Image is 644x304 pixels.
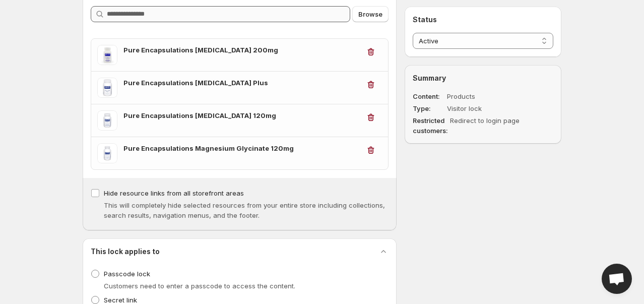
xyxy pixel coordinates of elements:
[413,115,448,136] dt: Restricted customers:
[450,115,528,136] dd: Redirect to login page
[352,6,389,22] button: Browse
[104,189,244,197] span: Hide resource links from all storefront areas
[104,296,137,304] span: Secret link
[104,282,295,290] span: Customers need to enter a passcode to access the content.
[104,270,150,278] span: Passcode lock
[123,110,360,120] h3: Pure Encapsulations [MEDICAL_DATA] 120mg
[447,103,525,113] dd: Visitor lock
[123,45,360,55] h3: Pure Encapsulations [MEDICAL_DATA] 200mg
[602,264,632,294] div: Open chat
[123,143,360,153] h3: Pure Encapsulations Magnesium Glycinate 120mg
[413,91,445,101] dt: Content :
[413,15,553,25] h2: Status
[123,78,360,88] h3: Pure Encapsulations [MEDICAL_DATA] Plus
[358,9,382,19] span: Browse
[104,201,385,219] span: This will completely hide selected resources from your entire store including collections, search...
[413,73,553,83] h2: Summary
[413,103,445,113] dt: Type :
[91,247,160,257] h2: This lock applies to
[447,91,525,101] dd: Products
